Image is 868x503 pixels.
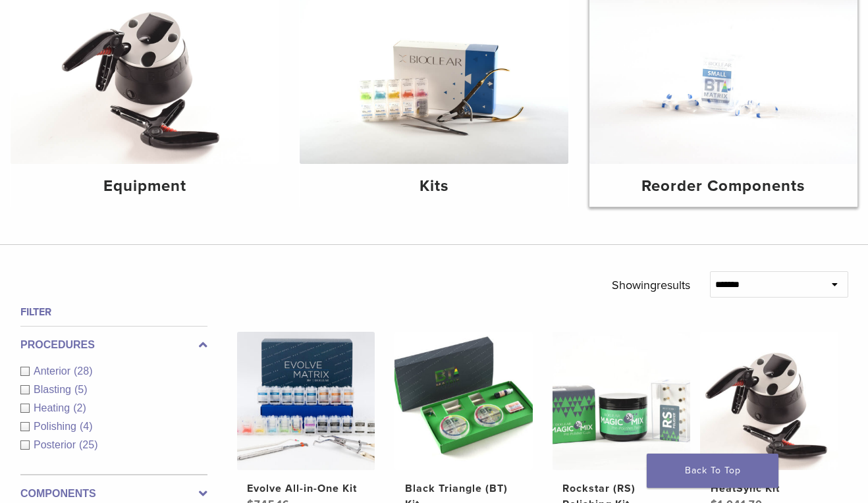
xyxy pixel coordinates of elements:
[20,486,207,502] label: Components
[711,481,828,496] h2: HeatSync Kit
[74,365,92,377] span: (28)
[700,332,838,470] img: HeatSync Kit
[34,384,74,395] span: Blasting
[34,402,73,413] span: Heating
[74,384,88,395] span: (5)
[20,337,207,353] label: Procedures
[34,439,79,450] span: Posterior
[612,271,690,299] p: Showing results
[647,454,778,488] a: Back To Top
[73,402,86,413] span: (2)
[237,332,375,470] img: Evolve All-in-One Kit
[80,421,93,432] span: (4)
[21,174,268,198] h4: Equipment
[247,481,364,496] h2: Evolve All-in-One Kit
[79,439,97,450] span: (25)
[34,365,74,377] span: Anterior
[394,332,533,470] img: Black Triangle (BT) Kit
[553,332,691,470] img: Rockstar (RS) Polishing Kit
[600,174,847,198] h4: Reorder Components
[20,304,207,320] h4: Filter
[310,174,557,198] h4: Kits
[34,421,80,432] span: Polishing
